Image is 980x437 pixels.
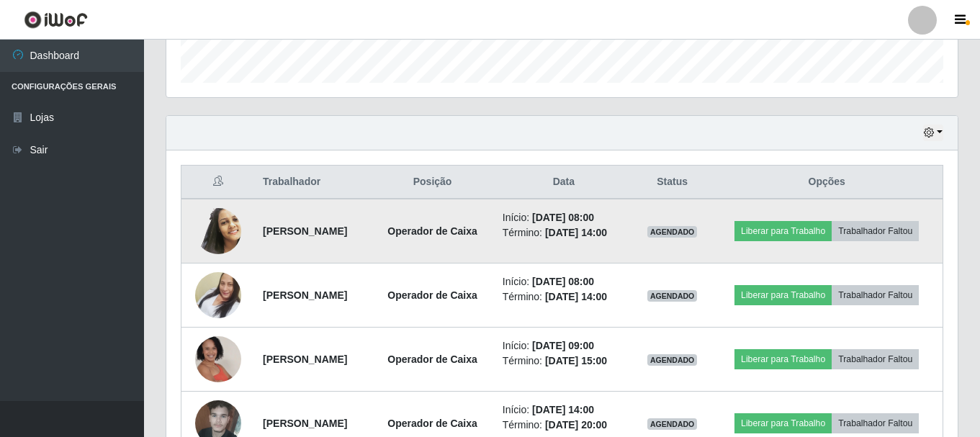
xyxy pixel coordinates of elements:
[545,291,607,302] time: [DATE] 14:00
[711,166,943,199] th: Opções
[532,340,594,351] time: [DATE] 09:00
[371,166,493,199] th: Posição
[832,221,919,241] button: Trabalhador Faltou
[647,290,698,302] span: AGENDADO
[503,225,625,240] li: Término:
[503,338,625,353] li: Início:
[532,404,594,415] time: [DATE] 14:00
[832,349,919,369] button: Trabalhador Faltou
[545,419,607,431] time: [DATE] 20:00
[545,355,607,366] time: [DATE] 15:00
[532,276,594,287] time: [DATE] 08:00
[634,166,711,199] th: Status
[387,418,477,429] strong: Operador de Caixa
[263,353,347,365] strong: [PERSON_NAME]
[734,349,832,369] button: Liberar para Trabalho
[647,418,698,430] span: AGENDADO
[263,225,347,237] strong: [PERSON_NAME]
[545,227,607,238] time: [DATE] 14:00
[734,285,832,305] button: Liberar para Trabalho
[503,353,625,369] li: Término:
[254,166,371,199] th: Trabalhador
[647,354,698,366] span: AGENDADO
[734,413,832,433] button: Liberar para Trabalho
[503,402,625,418] li: Início:
[494,166,634,199] th: Data
[195,202,241,260] img: 1619005854451.jpeg
[503,210,625,225] li: Início:
[387,225,477,237] strong: Operador de Caixa
[734,221,832,241] button: Liberar para Trabalho
[832,285,919,305] button: Trabalhador Faltou
[647,226,698,238] span: AGENDADO
[195,327,241,392] img: 1689018111072.jpeg
[263,418,347,429] strong: [PERSON_NAME]
[503,418,625,433] li: Término:
[263,289,347,301] strong: [PERSON_NAME]
[503,274,625,289] li: Início:
[503,289,625,305] li: Término:
[532,212,594,223] time: [DATE] 08:00
[832,413,919,433] button: Trabalhador Faltou
[387,353,477,365] strong: Operador de Caixa
[387,289,477,301] strong: Operador de Caixa
[195,254,241,336] img: 1742563763298.jpeg
[24,11,88,29] img: CoreUI Logo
